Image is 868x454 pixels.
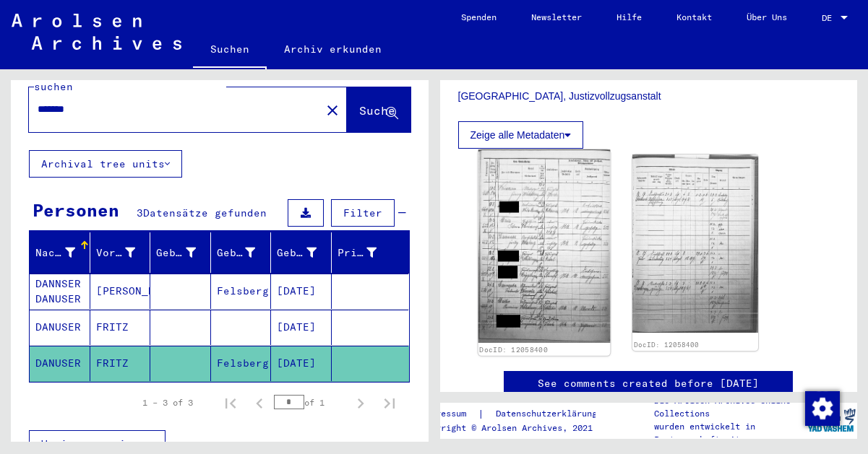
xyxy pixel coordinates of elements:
[274,396,346,409] div: of 1
[654,420,804,446] p: wurden entwickelt in Partnerschaft mit
[193,32,267,69] a: Suchen
[346,388,375,417] button: Next page
[137,206,143,219] span: 3
[216,388,245,417] button: First page
[30,274,90,309] mat-cell: DANNSER DANUSER
[805,391,840,426] img: Zustimmung ändern
[484,406,614,422] a: Datenschutzerklärung
[324,102,341,119] mat-icon: close
[267,32,399,66] a: Archiv erkunden
[277,245,317,261] div: Geburtsdatum
[343,206,382,219] span: Filter
[30,310,90,345] mat-cell: DANUSER
[375,388,404,417] button: Last page
[35,245,75,261] div: Nachname
[654,394,804,420] p: Die Arolsen Archives Online-Collections
[347,87,411,132] button: Suche
[538,376,759,391] a: See comments created before [DATE]
[318,95,347,124] button: Clear
[338,245,377,261] div: Prisoner #
[421,406,614,422] div: |
[217,245,255,261] div: Geburt‏
[12,14,181,50] img: Arolsen_neg.svg
[271,346,332,381] mat-cell: [DATE]
[332,232,409,273] mat-header-cell: Prisoner #
[217,241,273,264] div: Geburt‏
[338,241,395,264] div: Prisoner #
[271,232,332,273] mat-header-cell: Geburtsdatum
[271,274,332,309] mat-cell: [DATE]
[96,245,136,261] div: Vorname
[271,310,332,345] mat-cell: [DATE]
[142,396,193,409] div: 1 – 3 of 3
[150,232,211,273] mat-header-cell: Geburtsname
[245,388,274,417] button: Previous page
[211,274,272,309] mat-cell: Felsberg
[458,89,840,104] p: [GEOGRAPHIC_DATA], Justizvollzugsanstalt
[96,241,154,264] div: Vorname
[29,150,182,178] button: Archival tree units
[143,206,267,219] span: Datensätze gefunden
[211,232,272,273] mat-header-cell: Geburt‏
[458,121,584,149] button: Zeige alle Metadaten
[90,310,151,345] mat-cell: FRITZ
[359,103,395,118] span: Suche
[478,149,609,343] img: 001.jpg
[421,422,614,435] p: Copyright © Arolsen Archives, 2021
[277,241,335,264] div: Geburtsdatum
[33,197,119,223] div: Personen
[479,345,548,354] a: DocID: 12058400
[30,346,90,381] mat-cell: DANUSER
[331,199,395,227] button: Filter
[156,245,196,261] div: Geburtsname
[632,154,758,332] img: 002.jpg
[822,13,838,23] span: DE
[634,341,699,349] a: DocID: 12058400
[35,241,93,264] div: Nachname
[90,232,151,273] mat-header-cell: Vorname
[30,232,90,273] mat-header-cell: Nachname
[421,406,478,422] a: Impressum
[156,241,214,264] div: Geburtsname
[211,346,272,381] mat-cell: Felsberg
[90,346,151,381] mat-cell: FRITZ
[90,274,151,309] mat-cell: [PERSON_NAME]
[41,437,145,450] span: Weniger anzeigen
